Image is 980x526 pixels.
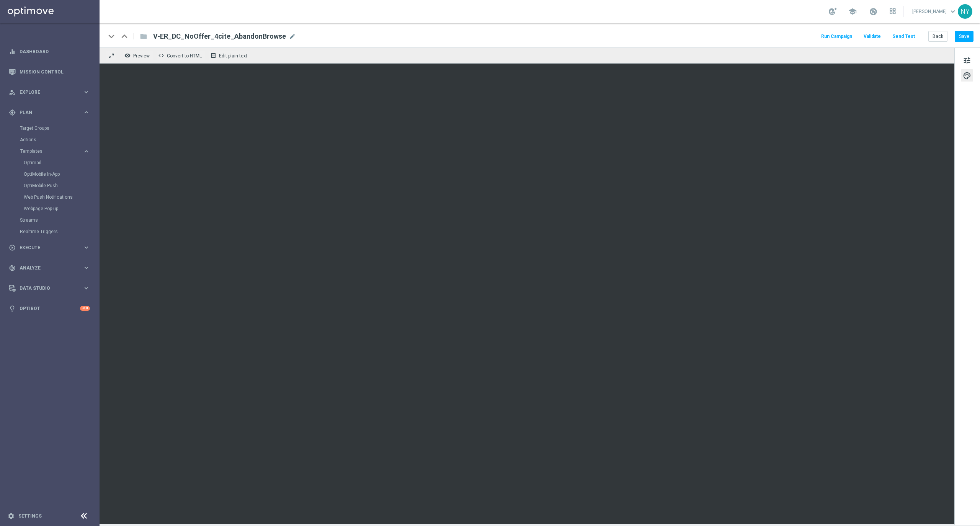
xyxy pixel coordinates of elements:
[958,4,972,19] div: NY
[963,71,971,81] span: palette
[24,203,99,214] div: Webpage Pop-up
[122,51,153,60] button: remove_red_eye Preview
[20,90,83,95] span: Explore
[9,89,83,96] div: Explore
[20,148,90,154] button: Templates keyboard_arrow_right
[24,171,80,177] a: OptiMobile In-App
[167,53,202,59] span: Convert to HTML
[961,54,973,66] button: tune
[20,266,83,270] span: Analyze
[219,53,247,59] span: Edit plain text
[911,6,958,17] a: [PERSON_NAME]keyboard_arrow_down
[9,285,83,292] div: Data Studio
[955,31,973,42] button: Save
[20,229,80,235] a: Realtime Triggers
[961,69,973,82] button: palette
[20,298,80,319] a: Optibot
[153,32,286,41] span: V-ER_DC_NoOffer_4cite_AbandonBrowse
[20,137,80,143] a: Actions
[20,226,99,237] div: Realtime Triggers
[9,298,90,319] div: Optibot
[20,123,99,134] div: Target Groups
[156,51,205,60] button: code Convert to HTML
[9,89,16,96] i: person_search
[24,168,99,180] div: OptiMobile In-App
[24,157,99,168] div: Optimail
[8,245,90,251] button: play_circle_outline Execute keyboard_arrow_right
[124,52,131,59] i: remove_red_eye
[24,194,80,200] a: Web Push Notifications
[20,125,80,131] a: Target Groups
[18,514,42,518] a: Settings
[83,109,90,116] i: keyboard_arrow_right
[8,265,90,271] button: track_changes Analyze keyboard_arrow_right
[9,265,16,271] i: track_changes
[848,7,857,16] span: school
[80,306,90,311] div: +10
[949,7,957,16] span: keyboard_arrow_down
[24,191,99,203] div: Web Push Notifications
[9,109,83,116] div: Plan
[8,285,90,291] button: Data Studio keyboard_arrow_right
[20,134,99,145] div: Actions
[8,305,90,312] button: lightbulb Optibot +10
[24,183,80,189] a: OptiMobile Push
[20,110,83,115] span: Plan
[891,31,916,42] button: Send Test
[9,244,83,251] div: Execute
[963,56,971,65] span: tune
[20,245,83,250] span: Execute
[862,31,882,42] button: Validate
[9,244,16,251] i: play_circle_outline
[289,33,296,40] span: mode_edit
[928,31,947,42] button: Back
[8,513,15,519] i: settings
[24,180,99,191] div: OptiMobile Push
[20,217,80,223] a: Streams
[8,69,90,75] button: Mission Control
[24,206,80,212] a: Webpage Pop-up
[20,149,75,154] span: Templates
[9,48,16,55] i: equalizer
[8,109,90,116] button: gps_fixed Plan keyboard_arrow_right
[20,62,90,82] a: Mission Control
[20,149,83,154] div: Templates
[158,52,164,59] span: code
[20,286,83,291] span: Data Studio
[83,264,90,271] i: keyboard_arrow_right
[208,51,251,60] button: receipt Edit plain text
[9,109,16,116] i: gps_fixed
[133,53,150,59] span: Preview
[864,34,881,39] span: Validate
[8,89,90,95] button: person_search Explore keyboard_arrow_right
[83,148,90,155] i: keyboard_arrow_right
[83,88,90,96] i: keyboard_arrow_right
[9,62,90,82] div: Mission Control
[210,52,216,59] i: receipt
[83,244,90,251] i: keyboard_arrow_right
[9,265,83,271] div: Analyze
[9,305,16,312] i: lightbulb
[20,145,99,214] div: Templates
[8,49,90,55] button: equalizer Dashboard
[20,41,90,62] a: Dashboard
[9,41,90,62] div: Dashboard
[83,284,90,292] i: keyboard_arrow_right
[24,160,80,166] a: Optimail
[20,214,99,226] div: Streams
[820,31,853,42] button: Run Campaign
